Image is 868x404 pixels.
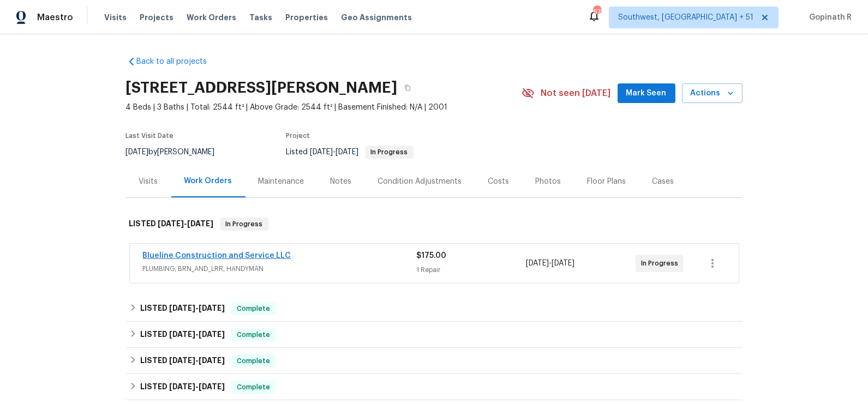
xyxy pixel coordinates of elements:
[158,220,214,227] span: -
[126,132,174,139] span: Last Visit Date
[618,83,675,104] button: Mark Seen
[158,220,184,227] span: [DATE]
[398,78,417,98] button: Copy Address
[232,329,274,340] span: Complete
[199,330,225,338] span: [DATE]
[222,219,267,230] span: In Progress
[552,260,574,267] span: [DATE]
[169,383,195,390] span: [DATE]
[139,176,158,187] div: Visits
[126,207,743,242] div: LISTED [DATE]-[DATE]In Progress
[140,328,225,341] h6: LISTED
[641,258,683,269] span: In Progress
[691,87,734,100] span: Actions
[169,357,225,364] span: -
[285,12,328,23] span: Properties
[417,264,526,275] div: 1 Repair
[682,83,743,104] button: Actions
[653,176,674,187] div: Cases
[341,12,412,23] span: Geo Assignments
[184,176,232,186] div: Work Orders
[169,304,195,312] span: [DATE]
[129,218,214,231] h6: LISTED
[126,322,743,348] div: LISTED [DATE]-[DATE]Complete
[526,260,549,267] span: [DATE]
[126,146,228,159] div: by [PERSON_NAME]
[232,382,274,393] span: Complete
[536,176,561,187] div: Photos
[588,176,626,187] div: Floor Plans
[169,330,195,338] span: [DATE]
[593,7,601,17] div: 671
[126,82,398,93] h2: [STREET_ADDRESS][PERSON_NAME]
[126,102,522,113] span: 4 Beds | 3 Baths | Total: 2544 ft² | Above Grade: 2544 ft² | Basement Finished: N/A | 2001
[310,148,333,156] span: [DATE]
[232,303,274,314] span: Complete
[199,357,225,364] span: [DATE]
[126,348,743,374] div: LISTED [DATE]-[DATE]Complete
[169,357,195,364] span: [DATE]
[140,12,173,23] span: Projects
[169,304,225,312] span: -
[199,383,225,390] span: [DATE]
[126,148,149,156] span: [DATE]
[367,149,412,155] span: In Progress
[378,176,462,187] div: Condition Adjustments
[626,87,667,100] span: Mark Seen
[104,12,127,23] span: Visits
[286,148,414,156] span: Listed
[126,296,743,322] div: LISTED [DATE]-[DATE]Complete
[37,12,73,23] span: Maestro
[140,302,225,315] h6: LISTED
[259,176,304,187] div: Maintenance
[232,355,274,366] span: Complete
[140,354,225,367] h6: LISTED
[805,12,852,23] span: Gopinath R
[286,132,310,139] span: Project
[336,148,359,156] span: [DATE]
[249,14,272,21] span: Tasks
[310,148,359,156] span: -
[143,252,291,260] a: Blueline Construction and Service LLC
[618,12,753,23] span: Southwest, [GEOGRAPHIC_DATA] + 51
[526,258,574,269] span: -
[488,176,510,187] div: Costs
[126,56,231,67] a: Back to all projects
[169,383,225,390] span: -
[126,374,743,400] div: LISTED [DATE]-[DATE]Complete
[188,220,214,227] span: [DATE]
[169,330,225,338] span: -
[199,304,225,312] span: [DATE]
[541,88,611,99] span: Not seen [DATE]
[187,12,236,23] span: Work Orders
[143,263,417,274] span: PLUMBING, BRN_AND_LRR, HANDYMAN
[140,381,225,394] h6: LISTED
[331,176,352,187] div: Notes
[417,252,447,260] span: $175.00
